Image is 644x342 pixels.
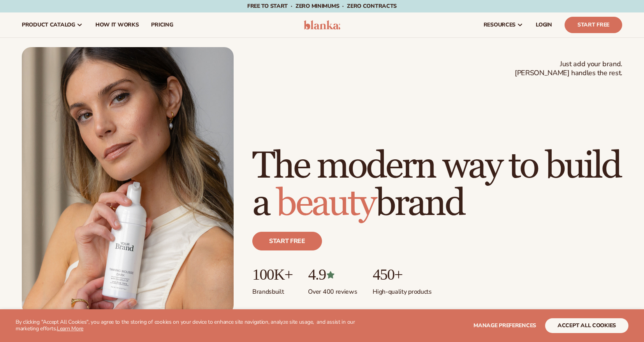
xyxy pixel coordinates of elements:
[373,266,431,283] p: 450+
[252,148,622,222] h1: The modern way to build a brand
[22,22,75,28] span: product catalog
[16,319,372,332] p: By clicking "Accept All Cookies", you agree to the storing of cookies on your device to enhance s...
[57,325,83,332] a: Learn More
[252,266,292,283] p: 100K+
[565,17,622,33] a: Start Free
[276,181,375,226] span: beauty
[304,20,341,30] img: logo
[545,318,628,333] button: accept all cookies
[515,60,622,78] span: Just add your brand. [PERSON_NAME] handles the rest.
[145,12,179,37] a: pricing
[95,22,139,28] span: How It Works
[247,2,397,10] span: Free to start · ZERO minimums · ZERO contracts
[22,47,234,314] img: Female holding tanning mousse.
[151,22,173,28] span: pricing
[477,12,530,37] a: resources
[308,283,357,296] p: Over 400 reviews
[16,12,89,37] a: product catalog
[530,12,558,37] a: LOGIN
[473,322,536,329] span: Manage preferences
[484,22,516,28] span: resources
[308,266,357,283] p: 4.9
[473,318,536,333] button: Manage preferences
[89,12,145,37] a: How It Works
[252,232,322,250] a: Start free
[536,22,552,28] span: LOGIN
[373,283,431,296] p: High-quality products
[252,283,292,296] p: Brands built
